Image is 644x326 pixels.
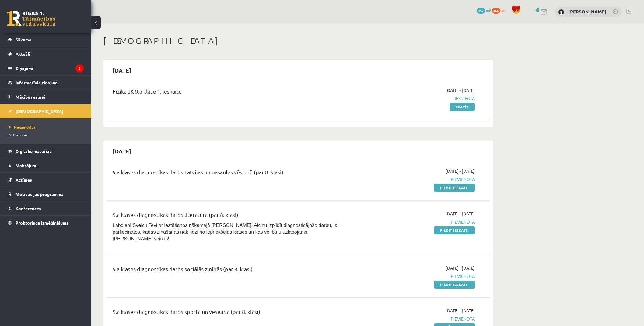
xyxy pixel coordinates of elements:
[113,223,338,241] span: Labdien! Sveicu Tevi ar iestāšanos nākamajā [PERSON_NAME]! Aicinu izpildīt diagnosticējošo darbu,...
[477,8,485,14] span: 152
[113,307,351,319] div: 9.a klases diagnostikas darbs sportā un veselībā (par 8. klasi)
[113,265,351,276] div: 9.a klases diagnostikas darbs sociālās zinībās (par 8. klasi)
[16,158,84,172] legend: Maksājumi
[558,9,564,15] img: Dāvis Bezpaļčikovs
[360,316,475,322] span: Pievienota
[446,265,475,271] span: [DATE] - [DATE]
[434,281,475,289] a: Pildīt ieskaiti
[8,61,84,75] a: Ziņojumi2
[16,61,84,75] legend: Ziņojumi
[8,187,84,201] a: Motivācijas programma
[8,33,84,47] a: Sākums
[477,8,491,12] a: 152 mP
[113,211,351,222] div: 9.a klases diagnostikas darbs literatūrā (par 8. klasi)
[107,63,137,77] h2: [DATE]
[16,37,31,42] span: Sākums
[8,158,84,172] a: Maksājumi
[16,94,45,100] span: Mācību resursi
[16,191,64,197] span: Motivācijas programma
[16,148,52,154] span: Digitālie materiāli
[9,124,85,130] a: Neizpildītās
[8,144,84,158] a: Digitālie materiāli
[8,90,84,104] a: Mācību resursi
[113,168,351,179] div: 9.a klases diagnostikas darbs Latvijas un pasaules vēsturē (par 8. klasi)
[8,201,84,215] a: Konferences
[492,8,500,14] span: 466
[16,206,41,211] span: Konferences
[450,103,475,111] a: Skatīt
[9,132,85,138] a: Izlabotās
[446,87,475,94] span: [DATE] - [DATE]
[9,125,36,129] span: Neizpildītās
[8,104,84,118] a: [DEMOGRAPHIC_DATA]
[7,11,55,26] a: Rīgas 1. Tālmācības vidusskola
[434,184,475,192] a: Pildīt ieskaiti
[360,219,475,225] span: Pievienota
[446,307,475,314] span: [DATE] - [DATE]
[8,173,84,187] a: Atzīmes
[107,144,137,158] h2: [DATE]
[360,273,475,279] span: Pievienota
[446,211,475,217] span: [DATE] - [DATE]
[486,8,491,12] span: mP
[103,36,493,46] h1: [DEMOGRAPHIC_DATA]
[360,95,475,102] span: Iesniegta
[9,133,27,137] span: Izlabotās
[16,51,30,57] span: Aktuāli
[360,176,475,182] span: Pievienota
[501,8,505,12] span: xp
[8,216,84,230] a: Proktoringa izmēģinājums
[492,8,508,12] a: 466 xp
[434,226,475,234] a: Pildīt ieskaiti
[113,87,351,98] div: Fizika JK 9.a klase 1. ieskaite
[446,168,475,174] span: [DATE] - [DATE]
[75,64,84,73] i: 2
[16,76,84,90] legend: Informatīvie ziņojumi
[16,220,68,225] span: Proktoringa izmēģinājums
[8,47,84,61] a: Aktuāli
[568,9,606,15] a: [PERSON_NAME]
[8,76,84,90] a: Informatīvie ziņojumi
[16,108,63,114] span: [DEMOGRAPHIC_DATA]
[16,177,32,182] span: Atzīmes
